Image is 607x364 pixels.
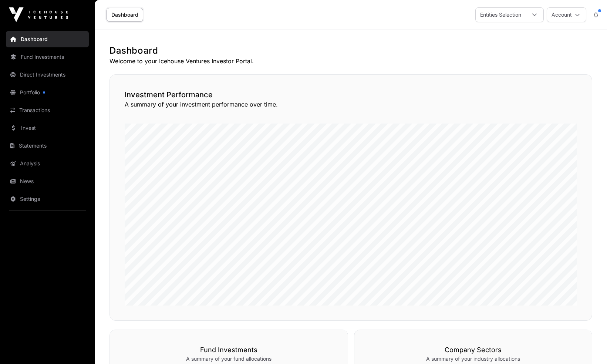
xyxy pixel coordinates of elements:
[6,173,89,189] a: News
[6,31,89,47] a: Dashboard
[6,67,89,83] a: Direct Investments
[9,7,68,22] img: Icehouse Ventures Logo
[6,155,89,172] a: Analysis
[125,345,333,355] h3: Fund Investments
[369,355,577,363] p: A summary of your industry allocations
[6,49,89,65] a: Fund Investments
[125,355,333,363] p: A summary of your fund allocations
[476,8,526,22] div: Entities Selection
[369,345,577,355] h3: Company Sectors
[107,8,143,22] a: Dashboard
[125,100,577,109] p: A summary of your investment performance over time.
[125,90,577,100] h2: Investment Performance
[6,84,89,101] a: Portfolio
[6,191,89,207] a: Settings
[547,7,586,22] button: Account
[6,102,89,118] a: Transactions
[109,57,592,65] p: Welcome to your Icehouse Ventures Investor Portal.
[6,138,89,154] a: Statements
[6,120,89,136] a: Invest
[570,328,607,364] iframe: Chat Widget
[109,45,592,57] h1: Dashboard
